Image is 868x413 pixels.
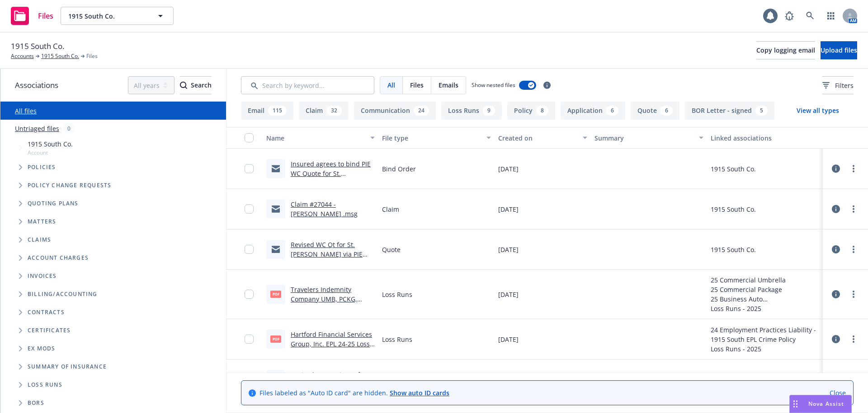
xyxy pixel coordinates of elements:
[711,285,786,294] div: 25 Commercial Package
[498,245,519,254] span: [DATE]
[414,106,429,116] div: 24
[756,46,815,54] span: Copy logging email
[28,149,73,156] span: Account
[439,80,458,90] span: Emails
[378,127,494,149] button: File type
[591,127,707,149] button: Summary
[180,82,187,89] svg: Search
[711,164,756,174] div: 1915 South Co.
[11,40,64,52] span: 1915 South Co.
[245,204,254,214] input: Toggle Row Selected
[790,395,801,413] div: Drag to move
[382,164,416,174] span: Bind Order
[472,81,515,89] span: Show nested files
[7,3,57,29] a: Files
[390,389,449,397] a: Show auto ID cards
[28,255,89,261] span: Account charges
[498,290,519,299] span: [DATE]
[848,244,859,255] a: more
[755,106,768,116] div: 5
[180,76,212,94] button: SearchSearch
[821,41,857,59] button: Upload files
[507,102,555,120] button: Policy
[28,237,51,243] span: Claims
[86,52,98,60] span: Files
[291,240,363,268] a: Revised WC Qt for St. [PERSON_NAME] via PIE .msg
[245,335,254,344] input: Toggle Row Selected
[848,334,859,345] a: more
[848,163,859,174] a: more
[382,335,412,344] span: Loss Runs
[441,102,502,120] button: Loss Runs
[28,346,55,351] span: Ex Mods
[410,80,424,90] span: Files
[808,400,844,408] span: Nova Assist
[594,133,693,143] div: Summary
[11,52,34,60] a: Accounts
[780,7,798,25] a: Report a Bug
[382,204,399,214] span: Claim
[28,328,71,333] span: Certificates
[61,7,174,25] button: 1915 South Co.
[711,344,819,354] div: Loss Runs - 2025
[63,123,75,134] div: 0
[28,292,98,297] span: Billing/Accounting
[15,107,37,115] a: All files
[711,325,819,344] div: 24 Employment Practices Liability - 1915 South EPL Crime Policy
[28,364,107,369] span: Summary of insurance
[291,160,371,197] a: Insured agrees to bind PIE WC Quote for St. [PERSON_NAME], LLC, eff [DATE].msg
[245,133,254,142] input: Select all
[28,219,56,224] span: Matters
[711,304,786,313] div: Loss Runs - 2025
[15,79,58,91] span: Associations
[536,106,548,116] div: 8
[830,388,846,398] a: Close
[38,12,53,19] span: Files
[326,106,342,116] div: 32
[263,127,378,149] button: Name
[382,245,401,254] span: Quote
[28,165,56,170] span: Policies
[0,137,226,285] div: Tree Example
[606,106,618,116] div: 6
[245,290,254,299] input: Toggle Row Selected
[789,395,852,413] button: Nova Assist
[268,106,287,116] div: 115
[711,204,756,214] div: 1915 South Co.
[354,102,436,120] button: Communication
[270,291,281,297] span: pdf
[498,133,578,143] div: Created on
[0,285,226,412] div: Folder Tree Example
[660,106,673,116] div: 6
[28,139,73,149] span: 1915 South Co.
[245,245,254,254] input: Toggle Row Selected
[15,124,59,133] a: Untriaged files
[291,200,358,218] a: Claim #27044 - [PERSON_NAME] .msg
[498,204,519,214] span: [DATE]
[241,76,374,94] input: Search by keyword...
[28,201,79,206] span: Quoting plans
[835,81,854,90] span: Filters
[266,133,365,143] div: Name
[382,290,412,299] span: Loss Runs
[299,102,349,120] button: Claim
[498,164,519,174] span: [DATE]
[822,76,854,94] button: Filters
[711,245,756,254] div: 1915 South Co.
[28,310,65,315] span: Contracts
[756,41,815,59] button: Copy logging email
[848,204,859,214] a: more
[711,133,819,143] div: Linked associations
[782,102,854,120] button: View all types
[631,102,679,120] button: Quote
[711,294,786,304] div: 25 Business Auto
[822,81,854,90] span: Filters
[28,273,57,279] span: Invoices
[245,164,254,173] input: Toggle Row Selected
[801,7,819,25] a: Search
[28,382,62,388] span: Loss Runs
[483,106,495,116] div: 9
[270,335,281,342] span: pdf
[68,11,146,21] span: 1915 South Co.
[28,183,111,188] span: Policy change requests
